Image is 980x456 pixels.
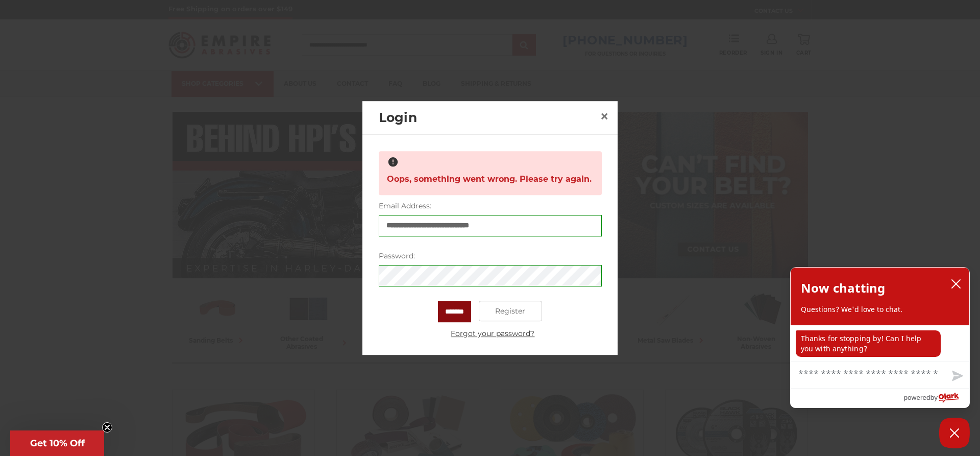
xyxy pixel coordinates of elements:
a: Powered by Olark [903,389,969,407]
span: × [600,106,609,126]
span: powered [903,391,930,404]
button: Close Chatbox [939,418,970,448]
label: Password: [379,251,602,261]
span: Get 10% Off [30,438,85,449]
button: Send message [944,365,969,388]
p: Questions? We'd love to chat. [801,304,959,315]
span: Oops, something went wrong. Please try again. [387,170,592,189]
a: Register [479,301,543,321]
label: Email Address: [379,201,602,211]
div: olark chatbox [790,267,970,408]
h2: Login [379,108,596,128]
a: Close [596,108,612,125]
button: Close teaser [102,422,112,433]
p: Thanks for stopping by! Can I help you with anything? [796,330,941,357]
button: close chatbox [948,276,964,292]
h2: Now chatting [801,278,885,298]
div: Get 10% OffClose teaser [10,430,104,456]
a: Forgot your password? [384,328,601,339]
span: by [930,391,938,404]
div: chat [791,325,969,361]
